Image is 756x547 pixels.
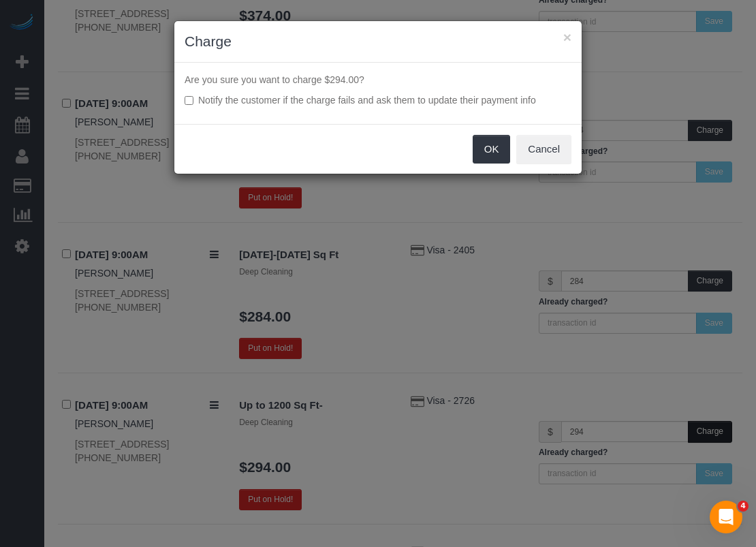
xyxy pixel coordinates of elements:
button: × [563,30,571,44]
button: OK [473,135,511,163]
label: Notify the customer if the charge fails and ask them to update their payment info [185,93,571,107]
iframe: Intercom live chat [710,501,742,533]
input: Notify the customer if the charge fails and ask them to update their payment info [185,96,193,105]
h3: Charge [185,31,571,52]
span: 4 [738,501,749,512]
button: Cancel [516,135,571,163]
div: Are you sure you want to charge $294.00? [174,63,582,124]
